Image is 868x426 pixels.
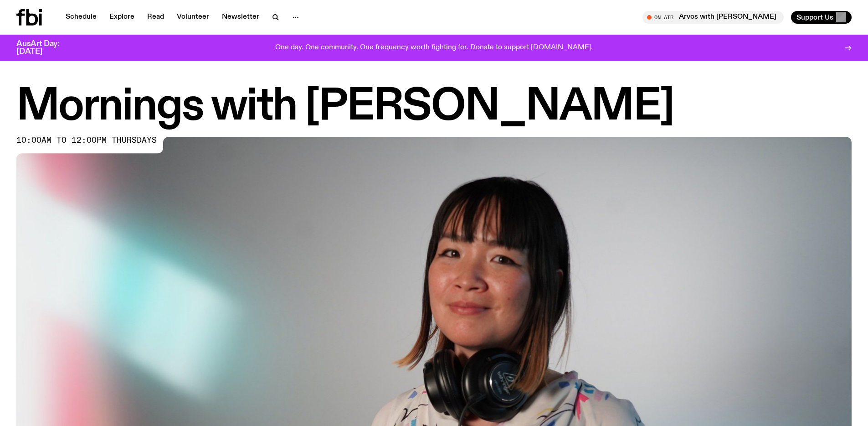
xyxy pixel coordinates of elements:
button: On AirArvos with [PERSON_NAME] [642,11,784,24]
p: One day. One community. One frequency worth fighting for. Donate to support [DOMAIN_NAME]. [275,44,593,52]
span: 10:00am to 12:00pm thursdays [16,137,157,144]
button: Support Us [791,11,852,24]
span: Support Us [796,13,833,21]
h3: AusArt Day: [DATE] [16,40,75,56]
h1: Mornings with [PERSON_NAME] [16,87,852,128]
a: Volunteer [171,11,215,24]
a: Newsletter [216,11,265,24]
a: Schedule [60,11,102,24]
a: Read [142,11,169,24]
a: Explore [104,11,140,24]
